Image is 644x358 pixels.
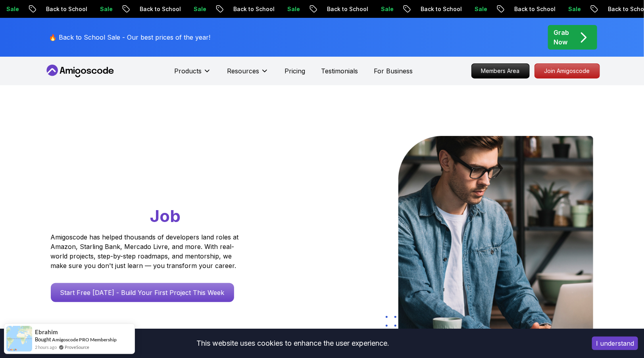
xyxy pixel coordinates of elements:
p: Sale [278,5,303,13]
p: Resources [227,66,259,76]
img: hero [398,136,593,340]
a: Start Free [DATE] - Build Your First Project This Week [51,283,234,302]
p: Members Area [472,64,529,78]
p: Grab Now [554,28,569,47]
p: Join Amigoscode [535,64,600,78]
a: For Business [374,66,413,76]
a: Join Amigoscode [534,63,600,78]
button: Accept cookies [592,337,638,350]
p: Sale [184,5,210,13]
p: Products [174,66,202,76]
span: Bought [35,336,51,343]
span: Ebrahim [35,329,58,335]
a: Members Area [471,63,530,78]
a: Pricing [285,66,305,76]
a: Testimonials [321,66,358,76]
p: Sale [90,5,116,13]
p: Amigoscode has helped thousands of developers land roles at Amazon, Starling Bank, Mercado Livre,... [51,232,241,270]
button: Resources [227,66,269,82]
p: Back to School [37,5,90,13]
div: This website uses cookies to enhance the user experience. [6,335,580,352]
p: 🔥 Back to School Sale - Our best prices of the year! [49,33,211,42]
p: Sale [559,5,584,13]
span: 2 hours ago [35,344,57,350]
p: Back to School [317,5,371,13]
button: Products [174,66,211,82]
p: Back to School [411,5,465,13]
p: Back to School [505,5,559,13]
p: Back to School [130,5,184,13]
p: Sale [371,5,397,13]
img: provesource social proof notification image [6,326,32,352]
span: Job [150,206,181,226]
a: ProveSource [65,344,89,350]
h1: Go From Learning to Hired: Master Java, Spring Boot & Cloud Skills That Get You the [51,136,269,228]
p: Back to School [224,5,278,13]
a: Amigoscode PRO Membership [52,336,117,343]
p: Sale [465,5,490,13]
